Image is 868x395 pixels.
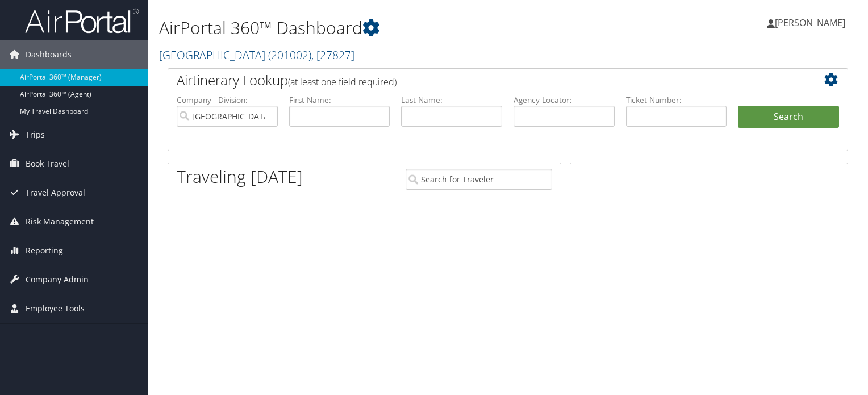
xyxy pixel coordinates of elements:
[159,16,624,40] h1: AirPortal 360™ Dashboard
[775,16,845,29] span: [PERSON_NAME]
[626,94,727,106] label: Ticket Number:
[26,236,63,265] span: Reporting
[514,94,615,106] label: Agency Locator:
[26,294,85,323] span: Employee Tools
[26,40,72,69] span: Dashboards
[401,94,502,106] label: Last Name:
[177,70,782,90] h2: Airtinerary Lookup
[26,265,89,294] span: Company Admin
[26,178,85,207] span: Travel Approval
[311,47,354,63] span: , [ 27827 ]
[767,6,857,40] a: [PERSON_NAME]
[26,149,69,178] span: Book Travel
[177,165,303,189] h1: Traveling [DATE]
[268,47,311,63] span: ( 201002 )
[738,106,839,128] button: Search
[26,207,94,236] span: Risk Management
[159,47,354,63] a: [GEOGRAPHIC_DATA]
[406,169,552,190] input: Search for Traveler
[177,94,278,106] label: Company - Division:
[288,76,397,88] span: (at least one field required)
[289,94,390,106] label: First Name:
[25,7,139,34] img: airportal-logo.png
[26,120,45,149] span: Trips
